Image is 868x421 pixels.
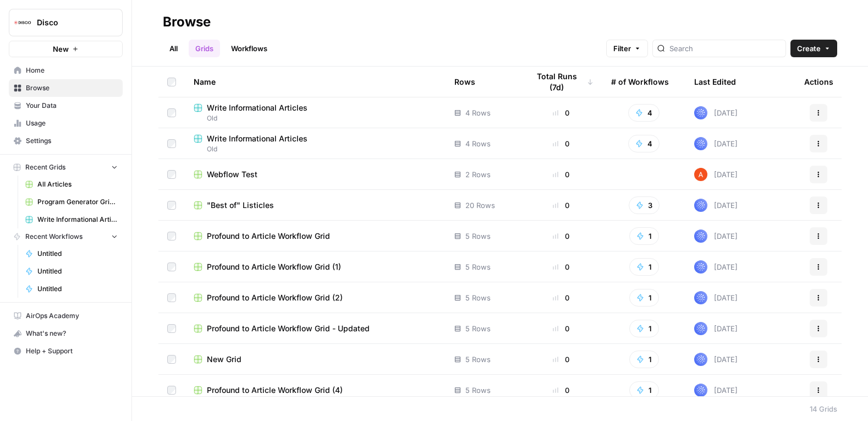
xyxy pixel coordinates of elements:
a: Usage [9,114,123,132]
div: [DATE] [694,353,738,366]
div: 0 [529,292,594,303]
span: Program Generator Grid (1) [37,197,118,207]
span: 5 Rows [465,292,491,303]
span: Untitled [37,266,118,276]
span: 5 Rows [465,354,491,365]
a: Write Informational ArticlesOld [194,102,437,123]
button: Recent Grids [9,159,123,176]
button: 4 [628,104,660,122]
div: [DATE] [694,260,738,274]
button: Recent Workflows [9,228,123,245]
button: Help + Support [9,342,123,360]
button: New [9,41,123,57]
div: Rows [454,67,475,97]
a: Grids [189,40,220,57]
span: Filter [613,43,631,54]
span: Write Informational Articles [37,215,118,225]
span: Help + Support [26,346,118,356]
span: Settings [26,136,118,146]
div: Browse [163,13,211,31]
button: Create [790,40,837,57]
a: New Grid [194,354,437,365]
span: Recent Grids [25,162,65,172]
div: [DATE] [694,137,738,150]
div: 0 [529,261,594,272]
span: Untitled [37,284,118,294]
div: 0 [529,169,594,180]
button: 1 [629,258,659,276]
div: [DATE] [694,322,738,335]
img: Disco Logo [13,13,32,32]
div: 0 [529,354,594,365]
img: q3vgcbu4jiex05p6wkgvyh3x072h [694,384,707,397]
a: Browse [9,79,123,97]
span: Old [194,113,437,123]
span: 4 Rows [465,138,491,149]
a: All Articles [20,176,123,193]
span: Profound to Article Workflow Grid - Updated [207,323,370,334]
span: New [53,43,69,54]
span: 5 Rows [465,231,491,242]
span: Untitled [37,249,118,259]
a: Profound to Article Workflow Grid (1) [194,261,437,272]
div: 0 [529,107,594,118]
a: Write Informational Articles [20,211,123,228]
span: Profound to Article Workflow Grid (4) [207,385,343,396]
button: 1 [629,381,659,399]
a: Untitled [20,263,123,280]
img: q3vgcbu4jiex05p6wkgvyh3x072h [694,106,707,119]
span: 5 Rows [465,323,491,334]
div: 14 Grids [810,403,837,414]
div: Name [194,67,437,97]
img: cje7zb9ux0f2nqyv5qqgv3u0jxek [694,168,707,181]
span: Browse [26,83,118,93]
div: # of Workflows [611,67,669,97]
span: Profound to Article Workflow Grid (2) [207,292,343,303]
button: 1 [629,227,659,245]
div: [DATE] [694,229,738,243]
span: Profound to Article Workflow Grid (1) [207,261,341,272]
span: Your Data [26,101,118,111]
a: "Best of" Listicles [194,200,437,211]
a: Settings [9,132,123,150]
span: 5 Rows [465,261,491,272]
div: [DATE] [694,291,738,304]
a: Profound to Article Workflow Grid (2) [194,292,437,303]
a: Profound to Article Workflow Grid (4) [194,385,437,396]
button: 4 [628,135,660,152]
a: Home [9,62,123,79]
span: Home [26,65,118,75]
img: q3vgcbu4jiex05p6wkgvyh3x072h [694,322,707,335]
button: 1 [629,320,659,337]
div: 0 [529,200,594,211]
div: Last Edited [694,67,736,97]
img: q3vgcbu4jiex05p6wkgvyh3x072h [694,291,707,304]
span: Recent Workflows [25,232,83,242]
span: Create [797,43,821,54]
div: What's new? [9,325,122,342]
a: All [163,40,184,57]
div: Total Runs (7d) [529,67,594,97]
span: Write Informational Articles [207,102,307,113]
a: Untitled [20,280,123,298]
button: Filter [606,40,648,57]
span: Webflow Test [207,169,257,180]
span: 5 Rows [465,385,491,396]
div: 0 [529,231,594,242]
a: Profound to Article Workflow Grid [194,231,437,242]
button: Workspace: Disco [9,9,123,36]
span: 2 Rows [465,169,491,180]
div: [DATE] [694,168,738,181]
div: [DATE] [694,199,738,212]
img: q3vgcbu4jiex05p6wkgvyh3x072h [694,137,707,150]
button: 1 [629,351,659,368]
button: 1 [629,289,659,307]
div: Actions [804,67,833,97]
span: AirOps Academy [26,311,118,321]
button: 3 [629,196,660,214]
div: [DATE] [694,384,738,397]
span: Profound to Article Workflow Grid [207,231,330,242]
span: "Best of" Listicles [207,200,274,211]
span: 20 Rows [465,200,495,211]
a: Program Generator Grid (1) [20,193,123,211]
